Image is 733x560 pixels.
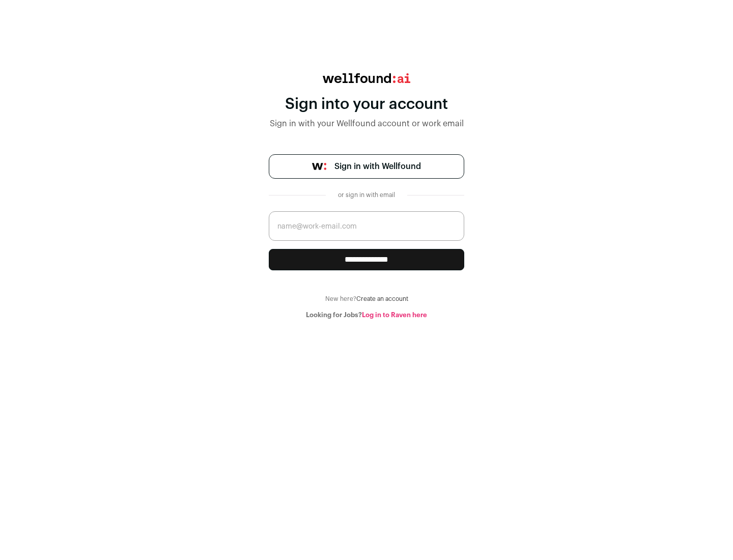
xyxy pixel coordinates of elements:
[269,118,464,130] div: Sign in with your Wellfound account or work email
[269,211,464,241] input: name@work-email.com
[269,154,464,179] a: Sign in with Wellfound
[323,73,410,83] img: wellfound:ai
[269,295,464,303] div: New here?
[334,191,399,199] div: or sign in with email
[312,163,326,170] img: wellfound-symbol-flush-black-fb3c872781a75f747ccb3a119075da62bfe97bd399995f84a933054e44a575c4.png
[334,160,421,173] span: Sign in with Wellfound
[269,311,464,319] div: Looking for Jobs?
[362,312,427,318] a: Log in to Raven here
[269,95,464,114] div: Sign into your account
[356,296,408,302] a: Create an account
